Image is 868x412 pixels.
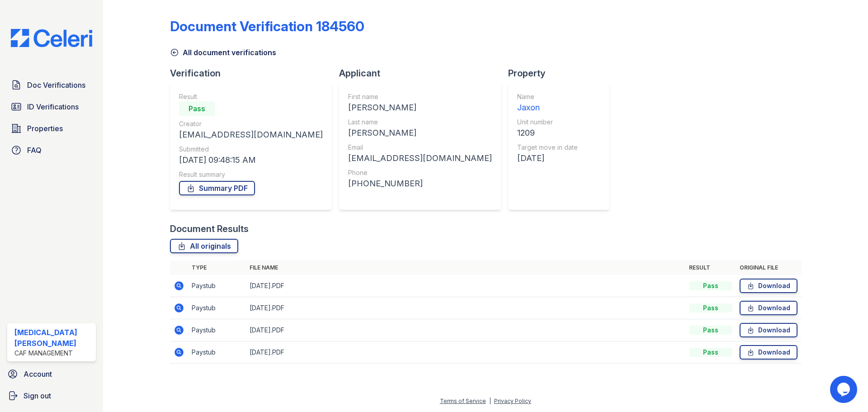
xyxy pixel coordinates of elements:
[489,398,491,404] div: |
[517,152,578,165] div: [DATE]
[246,319,685,341] td: [DATE].PDF
[740,279,797,293] a: Download
[188,260,246,275] th: Type
[7,119,96,137] a: Properties
[170,239,238,253] a: All originals
[348,143,492,152] div: Email
[685,260,736,275] th: Result
[689,348,732,357] div: Pass
[339,67,508,80] div: Applicant
[740,345,797,360] a: Download
[170,223,249,235] div: Document Results
[188,341,246,364] td: Paystub
[24,369,52,379] span: Account
[348,168,492,177] div: Phone
[517,118,578,127] div: Unit number
[14,327,92,349] div: [MEDICAL_DATA][PERSON_NAME]
[179,101,215,116] div: Pass
[4,387,99,405] a: Sign out
[736,260,801,275] th: Original file
[27,101,79,112] span: ID Verifications
[517,101,578,114] div: Jaxon
[27,123,63,134] span: Properties
[348,127,492,139] div: [PERSON_NAME]
[7,76,96,94] a: Doc Verifications
[7,141,96,159] a: FAQ
[27,145,42,156] span: FAQ
[494,398,531,404] a: Privacy Policy
[517,143,578,152] div: Target move in date
[348,177,492,190] div: [PHONE_NUMBER]
[689,303,732,313] div: Pass
[740,301,797,315] a: Download
[179,170,323,179] div: Result summary
[508,67,617,80] div: Property
[517,92,578,101] div: Name
[188,275,246,297] td: Paystub
[348,152,492,165] div: [EMAIL_ADDRESS][DOMAIN_NAME]
[179,92,323,101] div: Result
[179,145,323,154] div: Submitted
[689,281,732,290] div: Pass
[179,119,323,128] div: Creator
[4,29,99,47] img: CE_Logo_Blue-a8612792a0a2168367f1c8372b55b34899dd931a85d93a1a3d3e32e68fde9ad4.png
[348,118,492,127] div: Last name
[246,297,685,319] td: [DATE].PDF
[830,376,859,403] iframe: chat widget
[170,67,339,80] div: Verification
[14,349,92,358] div: CAF Management
[24,390,51,401] span: Sign out
[246,341,685,364] td: [DATE].PDF
[689,326,732,335] div: Pass
[517,127,578,139] div: 1209
[179,181,255,195] a: Summary PDF
[188,297,246,319] td: Paystub
[348,92,492,101] div: First name
[348,101,492,114] div: [PERSON_NAME]
[27,80,85,90] span: Doc Verifications
[7,98,96,116] a: ID Verifications
[440,398,486,404] a: Terms of Service
[170,47,276,58] a: All document verifications
[188,319,246,341] td: Paystub
[179,154,323,166] div: [DATE] 09:48:15 AM
[4,365,99,383] a: Account
[740,323,797,337] a: Download
[246,275,685,297] td: [DATE].PDF
[170,18,364,34] div: Document Verification 184560
[246,260,685,275] th: File name
[179,128,323,141] div: [EMAIL_ADDRESS][DOMAIN_NAME]
[517,92,578,114] a: Name Jaxon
